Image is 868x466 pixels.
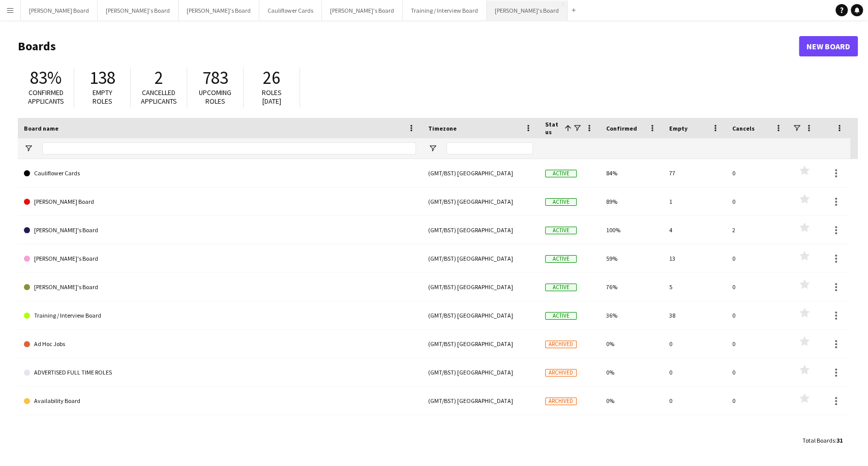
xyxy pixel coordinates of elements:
[30,67,62,89] span: 83%
[18,39,799,54] h1: Boards
[836,437,843,444] span: 31
[600,358,663,386] div: 0%
[726,159,789,187] div: 0
[446,142,533,154] input: Timezone Filter Input
[799,36,858,56] a: New Board
[600,301,663,329] div: 36%
[600,244,663,272] div: 59%
[422,188,539,215] div: (GMT/BST) [GEOGRAPHIC_DATA]
[487,1,567,20] button: [PERSON_NAME]'s Board
[663,159,726,187] div: 77
[726,415,789,443] div: 0
[726,387,789,415] div: 0
[663,330,726,358] div: 0
[422,330,539,358] div: (GMT/BST) [GEOGRAPHIC_DATA]
[726,273,789,301] div: 0
[422,415,539,443] div: (GMT/BST) [GEOGRAPHIC_DATA]
[24,387,416,415] a: Availability Board
[545,284,577,291] span: Active
[199,88,231,106] span: Upcoming roles
[726,216,789,244] div: 2
[663,387,726,415] div: 0
[422,387,539,415] div: (GMT/BST) [GEOGRAPHIC_DATA]
[726,244,789,272] div: 0
[28,88,64,106] span: Confirmed applicants
[545,397,577,405] span: Archived
[732,125,755,132] span: Cancels
[24,188,416,216] a: [PERSON_NAME] Board
[802,430,843,450] div: :
[93,88,112,106] span: Empty roles
[24,358,416,387] a: ADVERTISED FULL TIME ROLES
[663,415,726,443] div: 0
[422,273,539,301] div: (GMT/BST) [GEOGRAPHIC_DATA]
[545,227,577,234] span: Active
[600,273,663,301] div: 76%
[422,244,539,272] div: (GMT/BST) [GEOGRAPHIC_DATA]
[606,125,637,132] span: Confirmed
[21,1,98,20] button: [PERSON_NAME] Board
[422,358,539,386] div: (GMT/BST) [GEOGRAPHIC_DATA]
[545,198,577,206] span: Active
[89,67,115,89] span: 138
[545,369,577,377] span: Archived
[663,358,726,386] div: 0
[600,216,663,244] div: 100%
[600,330,663,358] div: 0%
[545,340,577,348] span: Archived
[545,312,577,320] span: Active
[24,415,416,444] a: BEST PARTIES XMAS PARTIES 2021
[24,216,416,244] a: [PERSON_NAME]'s Board
[726,358,789,386] div: 0
[663,244,726,272] div: 13
[600,159,663,187] div: 84%
[422,159,539,187] div: (GMT/BST) [GEOGRAPHIC_DATA]
[322,1,403,20] button: [PERSON_NAME]'s Board
[155,67,163,89] span: 2
[24,125,58,132] span: Board name
[663,188,726,215] div: 1
[545,170,577,177] span: Active
[24,144,33,153] button: Open Filter Menu
[802,437,835,444] span: Total Boards
[262,88,282,106] span: Roles [DATE]
[663,273,726,301] div: 5
[428,125,457,132] span: Timezone
[42,142,416,154] input: Board name Filter Input
[428,144,437,153] button: Open Filter Menu
[663,301,726,329] div: 38
[24,273,416,301] a: [PERSON_NAME]'s Board
[726,188,789,215] div: 0
[178,1,259,20] button: [PERSON_NAME]'s Board
[141,88,177,106] span: Cancelled applicants
[202,67,228,89] span: 783
[600,387,663,415] div: 0%
[24,301,416,330] a: Training / Interview Board
[663,216,726,244] div: 4
[403,1,487,20] button: Training / Interview Board
[263,67,280,89] span: 26
[259,1,322,20] button: Cauliflower Cards
[726,330,789,358] div: 0
[24,244,416,273] a: [PERSON_NAME]'s Board
[422,301,539,329] div: (GMT/BST) [GEOGRAPHIC_DATA]
[600,188,663,215] div: 89%
[726,301,789,329] div: 0
[545,120,560,136] span: Status
[545,255,577,263] span: Active
[98,1,178,20] button: [PERSON_NAME]'s Board
[24,330,416,358] a: Ad Hoc Jobs
[422,216,539,244] div: (GMT/BST) [GEOGRAPHIC_DATA]
[669,125,687,132] span: Empty
[24,159,416,188] a: Cauliflower Cards
[600,415,663,443] div: 0%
